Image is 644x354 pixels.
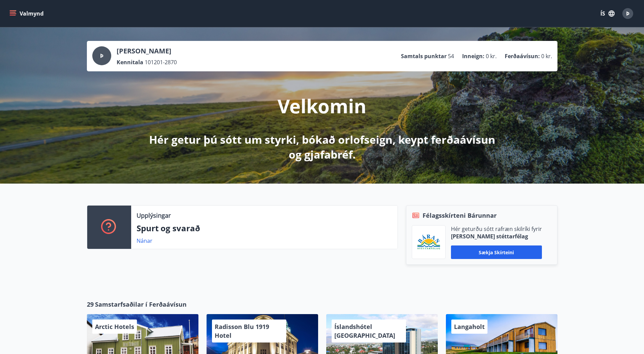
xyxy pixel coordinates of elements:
[451,245,542,259] button: Sækja skírteini
[334,323,395,339] span: Íslandshótel [GEOGRAPHIC_DATA]
[451,233,542,240] p: [PERSON_NAME] stéttarfélag
[401,52,447,60] p: Samtals punktar
[620,5,636,22] button: Þ
[144,132,501,162] p: Hér getur þú sótt um styrki, bókað orlofseign, keypt ferðaávísun og gjafabréf.
[137,237,152,244] a: Nánar
[215,323,269,339] span: Radisson Blu 1919 Hotel
[117,58,143,66] p: Kennitala
[541,52,552,60] span: 0 kr.
[451,225,542,233] p: Hér geturðu sótt rafræn skilríki fyrir
[95,300,187,309] span: Samstarfsaðilar í Ferðaávísun
[95,323,134,331] span: Arctic Hotels
[423,211,497,220] span: Félagsskírteni Bárunnar
[137,222,392,234] p: Spurt og svarað
[100,52,103,60] span: Þ
[597,7,618,20] button: ÍS
[462,52,484,60] p: Inneign :
[117,46,177,56] p: [PERSON_NAME]
[486,52,497,60] span: 0 kr.
[505,52,540,60] p: Ferðaávísun :
[278,93,366,119] p: Velkomin
[417,234,440,250] img: Bz2lGXKH3FXEIQKvoQ8VL0Fr0uCiWgfgA3I6fSs8.png
[145,58,177,66] span: 101201-2870
[454,323,485,331] span: Langaholt
[8,7,46,20] button: menu
[448,52,454,60] span: 54
[626,10,629,17] span: Þ
[137,211,171,220] p: Upplýsingar
[87,300,94,309] span: 29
